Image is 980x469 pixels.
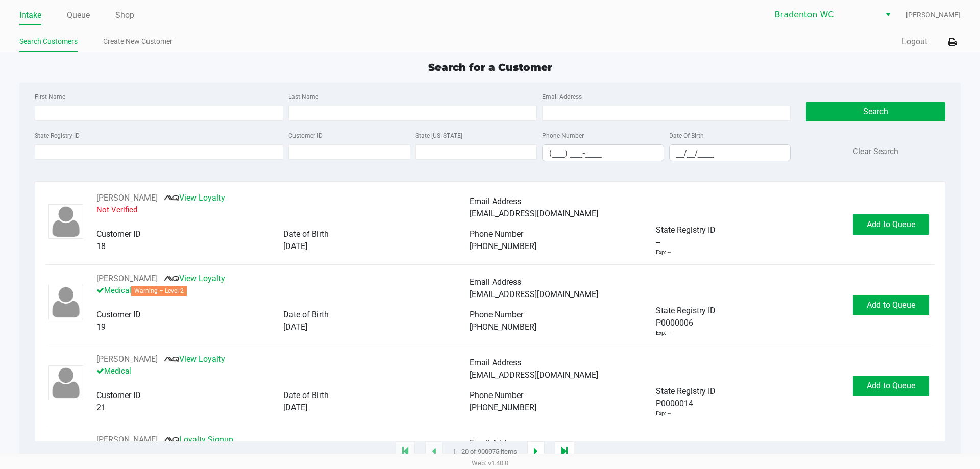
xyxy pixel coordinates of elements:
[470,358,521,367] span: Email Address
[470,196,521,206] span: Email Address
[283,403,307,412] span: [DATE]
[96,353,158,365] button: See customer info
[103,35,173,48] a: Create New Customer
[396,441,415,462] app-submit-button: Move to first page
[656,386,716,396] span: State Registry ID
[283,241,307,251] span: [DATE]
[555,441,574,462] app-submit-button: Move to last page
[283,310,329,319] span: Date of Birth
[542,144,664,161] kendo-maskedtextbox: Format: (999) 999-9999
[35,131,80,140] label: State Registry ID
[96,365,470,377] p: Medical
[775,9,874,21] span: Bradenton WC
[656,329,671,338] div: Exp: --
[656,225,716,235] span: State Registry ID
[470,209,598,218] span: [EMAIL_ADDRESS][DOMAIN_NAME]
[96,192,158,204] button: See customer info
[656,306,716,315] span: State Registry ID
[428,61,552,73] span: Search for a Customer
[96,403,106,412] span: 21
[853,214,929,235] button: Add to Queue
[527,441,545,462] app-submit-button: Next
[656,398,693,410] span: P0000014
[867,381,915,390] span: Add to Queue
[35,92,65,102] label: First Name
[656,317,693,329] span: P0000006
[470,390,523,400] span: Phone Number
[470,403,536,412] span: [PHONE_NUMBER]
[96,273,158,285] button: See customer info
[470,438,521,448] span: Email Address
[670,145,791,161] input: Format: MM/DD/YYYY
[880,6,895,24] button: Select
[470,277,521,287] span: Email Address
[164,354,225,364] a: View Loyalty
[19,35,78,48] a: Search Customers
[283,390,329,400] span: Date of Birth
[164,274,225,283] a: View Loyalty
[96,204,470,216] p: Not Verified
[19,8,41,22] a: Intake
[470,310,523,319] span: Phone Number
[96,241,106,251] span: 18
[470,229,523,239] span: Phone Number
[67,8,90,22] a: Queue
[288,92,318,102] label: Last Name
[425,441,443,462] app-submit-button: Previous
[470,241,536,251] span: [PHONE_NUMBER]
[472,459,508,467] span: Web: v1.40.0
[96,229,141,239] span: Customer ID
[96,390,141,400] span: Customer ID
[656,249,671,257] div: Exp: --
[164,435,233,445] a: Loyalty Signup
[96,434,158,446] button: See customer info
[656,236,660,249] span: --
[470,289,598,299] span: [EMAIL_ADDRESS][DOMAIN_NAME]
[415,131,462,140] label: State [US_STATE]
[543,145,664,161] input: Format: (999) 999-9999
[470,370,598,380] span: [EMAIL_ADDRESS][DOMAIN_NAME]
[853,376,929,396] button: Add to Queue
[902,36,927,48] button: Logout
[453,447,517,457] span: 1 - 20 of 900975 items
[164,193,225,203] a: View Loyalty
[115,8,134,22] a: Shop
[867,219,915,229] span: Add to Queue
[867,300,915,310] span: Add to Queue
[283,322,307,332] span: [DATE]
[288,131,323,140] label: Customer ID
[656,410,671,418] div: Exp: --
[542,92,582,102] label: Email Address
[470,322,536,332] span: [PHONE_NUMBER]
[283,229,329,239] span: Date of Birth
[96,322,106,332] span: 19
[806,102,945,121] button: Search
[96,310,141,319] span: Customer ID
[669,144,791,161] kendo-maskedtextbox: Format: MM/DD/YYYY
[669,131,704,140] label: Date Of Birth
[131,286,187,296] span: Warning – Level 2
[906,10,961,20] span: [PERSON_NAME]
[542,131,584,140] label: Phone Number
[853,145,898,158] button: Clear Search
[853,295,929,315] button: Add to Queue
[96,285,470,297] p: Medical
